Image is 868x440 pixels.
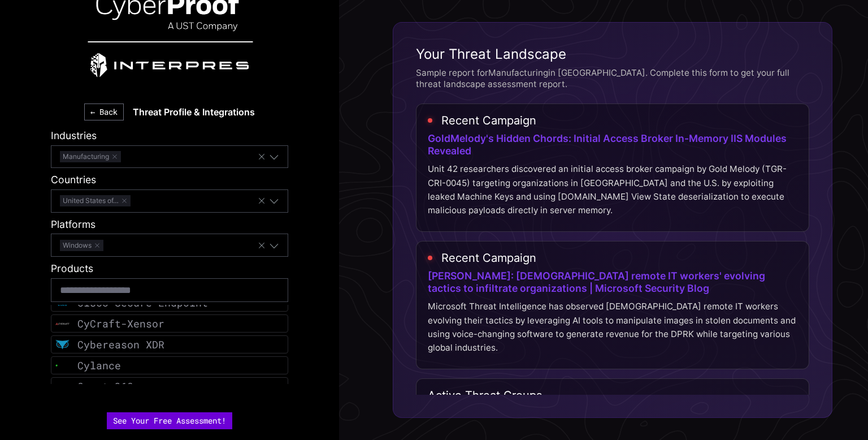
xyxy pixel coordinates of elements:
[107,412,232,429] button: See Your Free Assessment!
[257,152,266,162] button: Clear selection
[51,130,288,143] label: Industries
[60,151,121,162] span: Manufacturing
[55,359,70,373] img: Cylance
[257,240,266,251] button: Clear selection
[428,300,797,355] p: Microsoft Threat Intelligence has observed [DEMOGRAPHIC_DATA] remote IT workers evolving their ta...
[416,45,809,63] h3: Your Threat Landscape
[84,103,124,120] button: ← Back
[428,388,797,403] h4: Active Threat Groups
[416,67,809,90] p: Sample report for Manufacturing in [GEOGRAPHIC_DATA] . Complete this form to get your full threat...
[428,113,797,128] h4: Recent Campaign
[51,218,288,231] label: Platforms
[55,379,70,394] img: Cynet 360
[51,174,288,187] label: Countries
[55,317,70,331] img: CyCraft-Xensor
[428,251,797,265] h4: Recent Campaign
[269,152,279,162] button: Toggle options menu
[133,106,255,118] h2: Threat Profile & Integrations
[77,338,164,351] div: Cybereason XDR
[269,196,279,206] button: Toggle options menu
[428,270,797,296] div: [PERSON_NAME]: [DEMOGRAPHIC_DATA] remote IT workers' evolving tactics to infiltrate organizations...
[257,196,266,206] button: Clear selection
[51,262,288,275] label: Products
[77,380,133,393] div: Cynet 360
[428,132,797,158] div: GoldMelody's Hidden Chords: Initial Access Broker In-Memory IIS Modules Revealed
[77,359,121,372] div: Cylance
[60,240,103,251] span: Windows
[77,317,164,330] div: CyCraft-Xensor
[428,162,797,217] p: Unit 42 researchers discovered an initial access broker campaign by Gold Melody (TGR-CRI-0045) ta...
[60,195,131,206] span: United States of America
[269,240,279,251] button: Toggle options menu
[55,338,70,352] img: Cybereason XDR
